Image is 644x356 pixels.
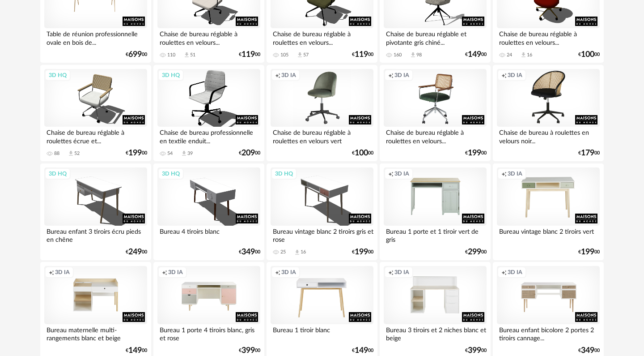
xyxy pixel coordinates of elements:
a: Creation icon 3D IA Bureau vintage blanc 2 tiroirs vert €19900 [493,163,604,260]
span: Creation icon [388,269,394,276]
span: 100 [581,51,594,58]
span: Download icon [183,51,190,58]
div: 16 [527,52,532,58]
span: 3D IA [394,72,409,79]
span: Download icon [294,249,301,256]
div: Bureau 1 tiroir blanc [271,324,373,342]
div: € 00 [465,249,487,255]
div: 51 [190,52,195,58]
div: Chaise de bureau à roulettes en velours noir... [497,127,600,145]
div: € 00 [239,347,260,354]
div: 54 [167,150,173,157]
span: 349 [581,347,594,354]
div: € 00 [465,51,487,58]
span: 119 [241,51,255,58]
span: 3D IA [508,269,522,276]
div: 3D HQ [45,69,71,81]
div: Chaise de bureau professionnelle en textile enduit... [157,127,260,145]
div: € 00 [126,347,147,354]
div: € 00 [578,150,600,156]
div: € 00 [578,347,600,354]
a: 3D HQ Chaise de bureau professionnelle en textile enduit... 54 Download icon 39 €20900 [153,65,264,162]
div: Bureau maternelle multi-rangements blanc et beige [44,324,147,342]
span: 3D IA [168,269,183,276]
span: 149 [468,51,481,58]
span: 119 [355,51,368,58]
div: € 00 [239,249,260,255]
span: Creation icon [49,269,54,276]
div: 52 [74,150,80,157]
span: 399 [241,347,255,354]
div: 105 [280,52,288,58]
span: 149 [355,347,368,354]
div: Chaise de bureau réglable à roulettes en velours... [384,127,487,145]
span: 199 [581,249,594,255]
div: Bureau enfant bicolore 2 portes 2 tiroirs cannage... [497,324,600,342]
div: Chaise de bureau réglable à roulettes en velours... [497,28,600,46]
span: 699 [128,51,142,58]
span: Download icon [68,150,74,157]
span: 3D IA [281,269,296,276]
span: 149 [128,347,142,354]
span: 249 [128,249,142,255]
span: 349 [241,249,255,255]
div: € 00 [126,150,147,156]
div: Chaise de bureau réglable à roulettes écrue et... [44,127,147,145]
div: Bureau 1 porte et 1 tiroir vert de gris [384,226,487,244]
span: 3D IA [394,170,409,177]
a: Creation icon 3D IA Bureau 1 porte et 1 tiroir vert de gris €29900 [380,163,491,260]
a: Creation icon 3D IA Chaise de bureau réglable à roulettes en velours... €19900 [380,65,491,162]
div: € 00 [578,249,600,255]
div: 160 [394,52,402,58]
div: 16 [301,249,306,255]
span: Creation icon [501,72,507,79]
span: Creation icon [388,72,394,79]
div: € 00 [465,347,487,354]
div: Chaise de bureau réglable et pivotante gris chiné... [384,28,487,46]
span: Download icon [410,51,416,58]
span: 3D IA [508,72,522,79]
span: 3D IA [394,269,409,276]
span: 199 [128,150,142,156]
div: 3D HQ [271,168,297,180]
div: Bureau enfant 3 tiroirs écru pieds en chêne [44,226,147,244]
div: 3D HQ [158,168,184,180]
span: 199 [355,249,368,255]
span: 3D IA [55,269,70,276]
div: Table de réunion professionnelle ovale en bois de... [44,28,147,46]
span: Creation icon [162,269,167,276]
div: 110 [167,52,175,58]
div: Bureau 4 tiroirs blanc [157,226,260,244]
span: Download icon [520,51,527,58]
div: Bureau vintage blanc 2 tiroirs vert [497,226,600,244]
div: 24 [507,52,512,58]
span: 179 [581,150,594,156]
span: 209 [241,150,255,156]
div: € 00 [578,51,600,58]
span: Creation icon [501,269,507,276]
span: Creation icon [501,170,507,177]
span: 3D IA [508,170,522,177]
div: € 00 [126,249,147,255]
div: 25 [280,249,286,255]
span: Creation icon [388,170,394,177]
div: € 00 [352,150,373,156]
div: € 00 [352,51,373,58]
span: Download icon [181,150,187,157]
a: 3D HQ Bureau 4 tiroirs blanc €34900 [153,163,264,260]
div: € 00 [352,347,373,354]
a: Creation icon 3D IA Chaise de bureau à roulettes en velours noir... €17900 [493,65,604,162]
div: Chaise de bureau réglable à roulettes en velours... [157,28,260,46]
span: Creation icon [275,72,280,79]
div: Bureau vintage blanc 2 tiroirs gris et rose [271,226,373,244]
span: 100 [355,150,368,156]
a: 3D HQ Bureau enfant 3 tiroirs écru pieds en chêne €24900 [40,163,151,260]
div: 57 [303,52,309,58]
div: Bureau 1 porte 4 tiroirs blanc, gris et rose [157,324,260,342]
div: € 00 [239,150,260,156]
a: Creation icon 3D IA Chaise de bureau réglable à roulettes en velours vert €10000 [267,65,377,162]
span: 3D IA [281,72,296,79]
div: Chaise de bureau réglable à roulettes en velours... [271,28,373,46]
div: 88 [54,150,59,157]
span: Creation icon [275,269,280,276]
